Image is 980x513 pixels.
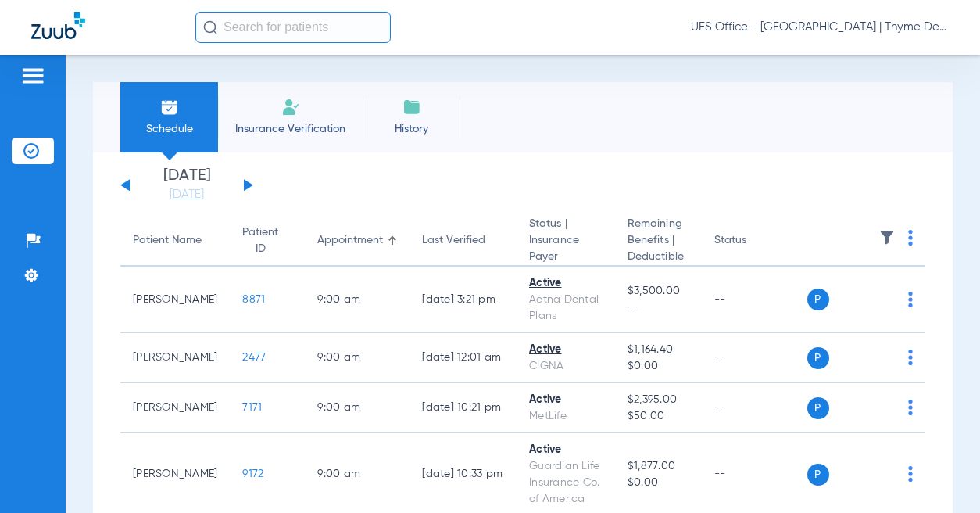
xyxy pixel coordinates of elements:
span: Insurance Payer [529,232,603,265]
td: [DATE] 12:01 AM [410,333,517,383]
img: Schedule [160,98,179,117]
div: Active [529,392,603,408]
th: Remaining Benefits | [615,216,702,267]
img: group-dot-blue.svg [908,350,913,365]
div: Patient ID [242,224,278,257]
span: $2,395.00 [628,392,689,408]
div: Patient Name [133,232,202,249]
th: Status | [517,216,615,267]
td: 9:00 AM [305,383,410,433]
span: History [374,121,449,137]
span: $50.00 [628,408,689,425]
img: Manual Insurance Verification [281,98,300,117]
img: filter.svg [879,230,895,246]
span: P [807,289,829,310]
div: Appointment [317,232,397,249]
span: $1,877.00 [628,458,689,475]
span: UES Office - [GEOGRAPHIC_DATA] | Thyme Dental Care [691,20,949,35]
span: P [807,464,829,486]
span: P [807,347,829,369]
span: Deductible [628,249,689,265]
span: 7171 [242,402,262,413]
span: $0.00 [628,358,689,375]
th: Status [702,216,807,267]
img: group-dot-blue.svg [908,230,913,246]
td: [DATE] 10:21 PM [410,383,517,433]
img: hamburger-icon [20,66,45,85]
div: Active [529,342,603,358]
div: MetLife [529,408,603,425]
span: P [807,397,829,419]
img: group-dot-blue.svg [908,292,913,307]
iframe: Chat Widget [902,438,980,513]
img: group-dot-blue.svg [908,400,913,415]
div: Patient ID [242,224,292,257]
td: 9:00 AM [305,267,410,333]
span: $3,500.00 [628,283,689,300]
img: Search Icon [203,20,217,34]
td: -- [702,383,807,433]
a: [DATE] [140,187,234,203]
span: Schedule [132,121,206,137]
img: History [402,98,421,117]
span: $0.00 [628,475,689,491]
span: 8871 [242,294,265,305]
input: Search for patients [195,12,391,43]
div: Active [529,275,603,292]
li: [DATE] [140,168,234,203]
td: -- [702,267,807,333]
div: CIGNA [529,358,603,375]
img: Zuub Logo [31,12,85,39]
div: Active [529,442,603,458]
div: Aetna Dental Plans [529,292,603,325]
div: Appointment [317,232,383,249]
span: $1,164.40 [628,342,689,358]
td: 9:00 AM [305,333,410,383]
div: Last Verified [422,232,485,249]
td: [PERSON_NAME] [120,267,230,333]
div: Last Verified [422,232,504,249]
td: [PERSON_NAME] [120,333,230,383]
span: 9172 [242,468,263,479]
td: -- [702,333,807,383]
td: [DATE] 3:21 PM [410,267,517,333]
div: Patient Name [133,232,217,249]
td: [PERSON_NAME] [120,383,230,433]
span: 2477 [242,352,266,363]
div: Guardian Life Insurance Co. of America [529,458,603,508]
span: Insurance Verification [230,121,351,137]
span: -- [628,300,689,316]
